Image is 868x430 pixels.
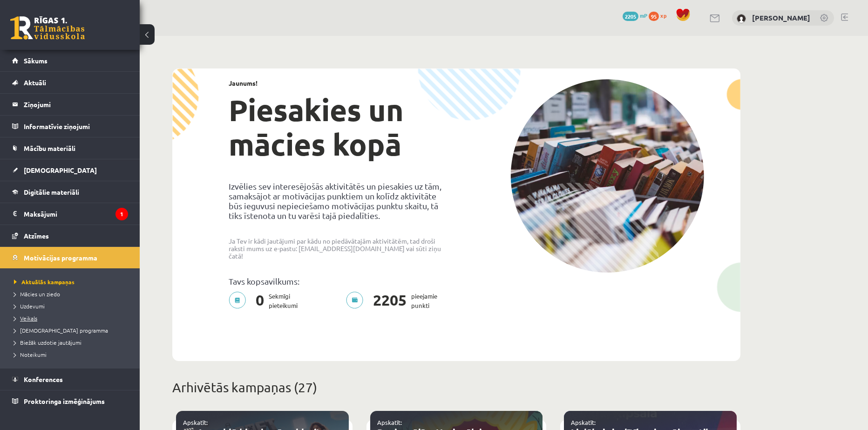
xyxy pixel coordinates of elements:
[12,203,128,225] a: Maksājumi1
[368,292,411,310] span: 2205
[12,94,128,115] a: Ziņojumi
[24,78,46,87] span: Aktuāli
[14,326,130,334] a: [DEMOGRAPHIC_DATA] programma
[649,12,659,21] span: 95
[172,378,740,397] p: Arhivētās kampaņas (27)
[14,290,130,298] a: Mācies un ziedo
[14,327,108,334] span: [DEMOGRAPHIC_DATA] programma
[623,12,647,19] a: 2205 mP
[660,12,666,19] span: xp
[14,314,130,322] a: Veikals
[10,16,85,40] a: Rīgas 1. Tālmācības vidusskola
[12,369,128,390] a: Konferences
[24,203,128,225] legend: Maksājumi
[12,159,128,181] a: [DEMOGRAPHIC_DATA]
[14,290,60,298] span: Mācies un ziedo
[12,181,128,203] a: Digitālie materiāli
[183,418,208,426] a: Apskatīt:
[24,144,75,152] span: Mācību materiāli
[649,12,671,19] a: 95 xp
[229,292,303,310] p: Sekmīgi pieteikumi
[14,314,37,322] span: Veikals
[24,188,79,196] span: Digitālie materiāli
[12,137,128,159] a: Mācību materiāli
[377,418,402,426] a: Apskatīt:
[14,302,130,310] a: Uzdevumi
[14,278,75,286] span: Aktuālās kampaņas
[229,79,258,87] strong: Jaunums!
[24,232,49,240] span: Atzīmes
[12,50,128,71] a: Sākums
[24,116,128,137] legend: Informatīvie ziņojumi
[229,276,449,286] p: Tavs kopsavilkums:
[14,350,130,359] a: Noteikumi
[115,208,128,220] i: 1
[24,166,97,174] span: [DEMOGRAPHIC_DATA]
[737,14,746,23] img: Baiba Gertnere
[229,93,449,162] h1: Piesakies un mācies kopā
[571,418,596,426] a: Apskatīt:
[623,12,638,21] span: 2205
[14,278,130,286] a: Aktuālās kampaņas
[510,79,704,273] img: campaign-image-1c4f3b39ab1f89d1fca25a8facaab35ebc8e40cf20aedba61fd73fb4233361ac.png
[24,253,97,262] span: Motivācijas programma
[640,12,647,19] span: mP
[229,237,449,259] p: Ja Tev ir kādi jautājumi par kādu no piedāvātajām aktivitātēm, tad droši raksti mums uz e-pastu: ...
[14,302,45,310] span: Uzdevumi
[251,292,269,310] span: 0
[24,397,105,405] span: Proktoringa izmēģinājums
[346,292,443,310] p: pieejamie punkti
[12,225,128,246] a: Atzīmes
[24,375,63,383] span: Konferences
[14,339,81,346] span: Biežāk uzdotie jautājumi
[12,72,128,93] a: Aktuāli
[12,116,128,137] a: Informatīvie ziņojumi
[14,351,47,358] span: Noteikumi
[24,56,47,65] span: Sākums
[14,338,130,347] a: Biežāk uzdotie jautājumi
[24,94,128,115] legend: Ziņojumi
[12,247,128,268] a: Motivācijas programma
[752,13,810,22] a: [PERSON_NAME]
[12,390,128,412] a: Proktoringa izmēģinājums
[229,181,449,220] p: Izvēlies sev interesējošās aktivitātēs un piesakies uz tām, samaksājot ar motivācijas punktiem un...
